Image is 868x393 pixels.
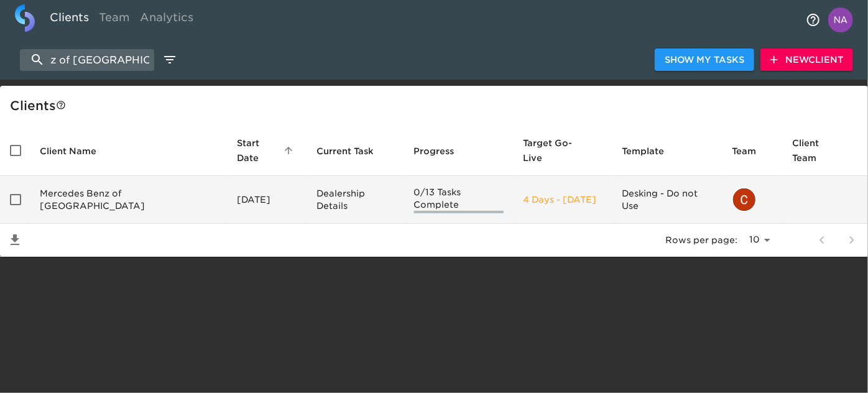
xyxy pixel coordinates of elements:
[622,144,681,159] span: Template
[56,100,66,110] svg: This is a list of all of your clients and clients shared with you
[732,144,772,159] span: Team
[414,144,471,159] span: Progress
[159,49,180,70] button: edit
[665,52,744,68] span: Show My Tasks
[798,5,828,35] button: notifications
[792,136,858,165] span: Client Team
[15,4,35,32] img: logo
[45,4,94,35] a: Clients
[524,193,603,206] p: 4 Days - [DATE]
[20,49,154,71] input: search
[227,176,306,224] td: [DATE]
[770,52,843,68] span: New Client
[316,144,374,159] span: This is the next Task in this Hub that should be completed
[665,234,737,246] p: Rows per page:
[404,176,514,224] td: 0/13 Tasks Complete
[135,4,198,35] a: Analytics
[237,136,296,165] span: Start Date
[30,176,227,224] td: Mercedes Benz of [GEOGRAPHIC_DATA]
[742,231,775,249] select: rows per page
[732,187,772,212] div: christopher.mccarthy@roadster.com
[733,188,755,211] img: christopher.mccarthy@roadster.com
[316,144,390,159] span: Current Task
[828,7,853,32] img: Profile
[655,49,754,72] button: Show My Tasks
[10,96,863,116] div: Client s
[307,176,404,224] td: Dealership Details
[524,136,586,165] span: Calculated based on the start date and the duration of all Tasks contained in this Hub.
[94,4,135,35] a: Team
[760,49,853,72] button: NewClient
[524,136,603,165] span: Target Go-Live
[612,176,723,224] td: Desking - Do not Use
[40,144,113,159] span: Client Name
